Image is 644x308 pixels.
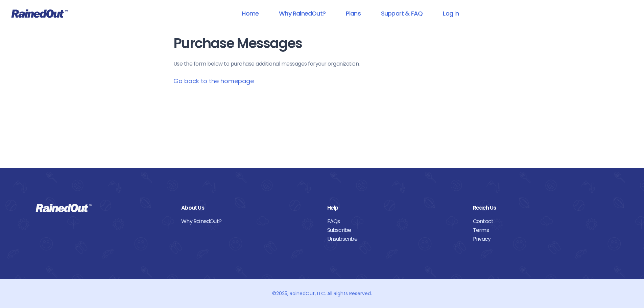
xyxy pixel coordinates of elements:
[327,226,463,235] a: Subscribe
[173,60,471,68] p: Use the form below to purchase additional messages for your organization .
[473,226,609,235] a: Terms
[233,6,267,21] a: Home
[173,77,254,85] a: Go back to the homepage
[327,235,463,243] a: Unsubscribe
[473,217,609,226] a: Contact
[327,204,463,212] div: Help
[181,217,317,226] a: Why RainedOut?
[270,6,334,21] a: Why RainedOut?
[173,36,471,51] h1: Purchase Messages
[473,235,609,243] a: Privacy
[434,6,468,21] a: Log In
[181,204,317,212] div: About Us
[372,6,431,21] a: Support & FAQ
[327,217,463,226] a: FAQs
[337,6,369,21] a: Plans
[473,204,609,212] div: Reach Us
